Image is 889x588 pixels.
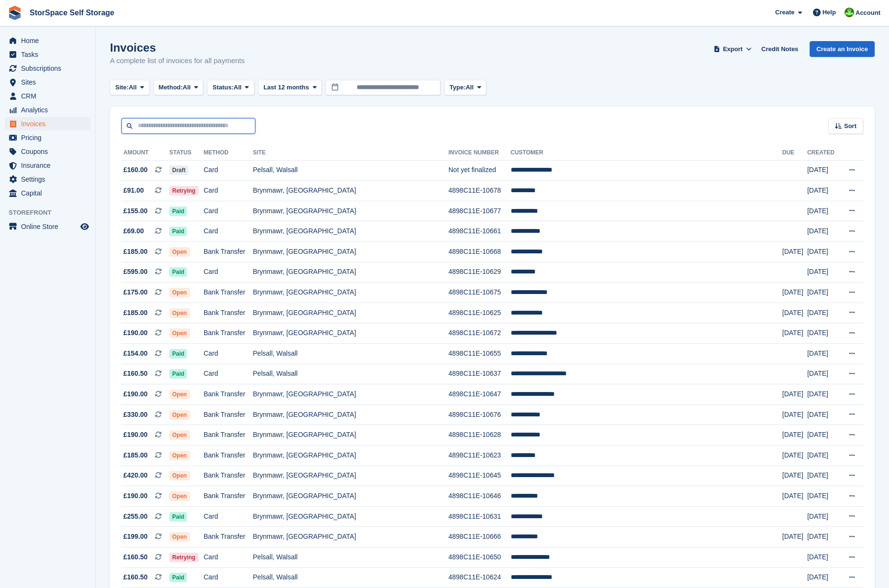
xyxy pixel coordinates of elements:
td: Card [204,181,253,201]
span: Sites [21,76,78,89]
td: [DATE] [782,527,807,547]
td: Bank Transfer [204,283,253,303]
a: Credit Notes [757,41,802,57]
td: Pelsall, Walsall [253,567,449,588]
span: All [466,83,474,92]
span: Paid [169,512,187,522]
a: menu [5,103,90,117]
td: [DATE] [807,262,840,283]
a: menu [5,117,90,131]
td: Pelsall, Walsall [253,547,449,567]
td: 4898C11E-10676 [449,404,511,425]
td: 4898C11E-10661 [449,221,511,242]
td: Brynmawr, [GEOGRAPHIC_DATA] [253,262,449,283]
span: Storefront [9,208,95,218]
td: [DATE] [807,527,840,547]
span: £190.00 [123,389,148,399]
span: £185.00 [123,450,148,460]
td: [DATE] [807,283,840,303]
span: Pricing [21,131,78,144]
td: Card [204,567,253,588]
td: Brynmawr, [GEOGRAPHIC_DATA] [253,181,449,201]
td: Brynmawr, [GEOGRAPHIC_DATA] [253,283,449,303]
button: Last 12 months [258,80,322,96]
a: menu [5,48,90,61]
td: Pelsall, Walsall [253,364,449,384]
th: Site [253,145,449,161]
td: Bank Transfer [204,486,253,507]
span: £190.00 [123,430,148,440]
span: Type: [450,83,466,92]
td: Card [204,344,253,364]
span: Open [169,410,190,420]
td: 4898C11E-10677 [449,201,511,221]
td: [DATE] [807,201,840,221]
td: [DATE] [782,486,807,507]
span: £154.00 [123,348,148,359]
span: Open [169,288,190,297]
a: Preview store [79,221,90,232]
span: Paid [169,267,187,277]
td: Pelsall, Walsall [253,344,449,364]
span: £69.00 [123,226,144,236]
td: [DATE] [782,303,807,323]
span: £91.00 [123,185,144,196]
span: CRM [21,89,78,103]
span: £190.00 [123,328,148,338]
h1: Invoices [110,41,245,54]
span: Open [169,491,190,501]
span: £160.50 [123,572,148,582]
button: Export [712,41,754,57]
td: Bank Transfer [204,242,253,262]
span: All [129,83,137,92]
span: Subscriptions [21,62,78,75]
span: Paid [169,349,187,359]
span: £160.50 [123,552,148,562]
td: [DATE] [807,446,840,466]
td: Brynmawr, [GEOGRAPHIC_DATA] [253,323,449,344]
a: menu [5,62,90,75]
td: [DATE] [807,323,840,344]
td: [DATE] [807,160,840,181]
span: Retrying [169,553,198,562]
td: 4898C11E-10624 [449,567,511,588]
td: [DATE] [782,242,807,262]
td: Card [204,547,253,567]
td: [DATE] [807,486,840,507]
img: stora-icon-8386f47178a22dfd0bd8f6a31ec36ba5ce8667c1dd55bd0f319d3a0aa187defe.svg [8,6,22,20]
td: [DATE] [807,425,840,446]
td: Brynmawr, [GEOGRAPHIC_DATA] [253,221,449,242]
td: 4898C11E-10629 [449,262,511,283]
span: Coupons [21,145,78,158]
span: Site: [115,83,129,92]
span: Retrying [169,186,198,196]
span: Sort [844,121,856,131]
td: 4898C11E-10668 [449,242,511,262]
td: 4898C11E-10628 [449,425,511,446]
span: Help [823,8,836,17]
span: Open [169,308,190,318]
button: Status: All [207,80,254,96]
span: £199.00 [123,532,148,542]
td: Brynmawr, [GEOGRAPHIC_DATA] [253,486,449,507]
span: Method: [159,83,183,92]
td: [DATE] [807,567,840,588]
p: A complete list of invoices for all payments [110,55,245,66]
span: £255.00 [123,512,148,522]
td: [DATE] [807,547,840,567]
td: 4898C11E-10631 [449,506,511,527]
th: Invoice Number [449,145,511,161]
span: Paid [169,573,187,582]
span: Online Store [21,220,78,233]
td: Brynmawr, [GEOGRAPHIC_DATA] [253,425,449,446]
td: Card [204,262,253,283]
td: [DATE] [807,364,840,384]
span: Paid [169,369,187,379]
td: Brynmawr, [GEOGRAPHIC_DATA] [253,303,449,323]
td: [DATE] [807,466,840,486]
span: Account [856,8,880,18]
th: Amount [121,145,169,161]
td: 4898C11E-10672 [449,323,511,344]
td: Bank Transfer [204,466,253,486]
span: £420.00 [123,470,148,480]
